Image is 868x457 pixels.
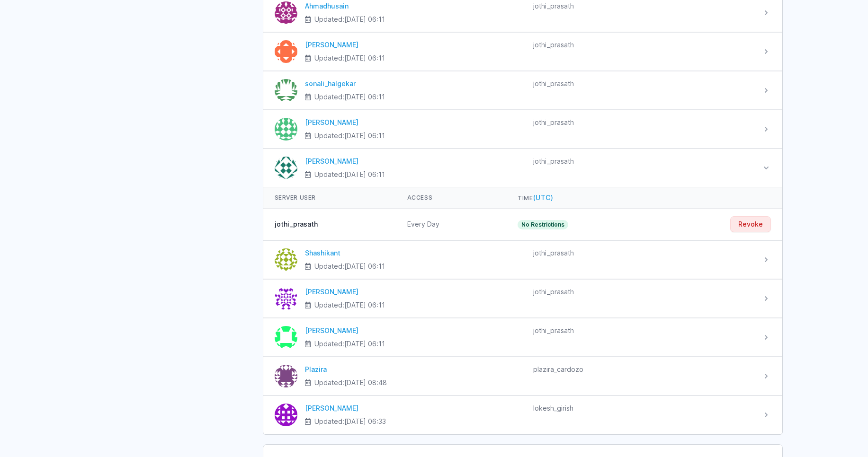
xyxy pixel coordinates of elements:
[275,157,297,179] img: Aditya Naik
[533,1,754,11] div: jothi_prasath
[314,300,385,310] span: Updated:
[305,287,526,297] div: [PERSON_NAME]
[263,318,782,356] a: Jothi Prasath [PERSON_NAME] Updated:[DATE] 06:11 jothi_prasath
[263,357,782,395] a: Plazira Plazira Updated:[DATE] 08:48 plazira_cardozo
[344,262,385,270] time: [DATE] 06:11
[305,326,526,335] div: [PERSON_NAME]
[275,248,297,271] img: Shashikant
[396,187,507,209] th: Access
[344,132,385,140] time: [DATE] 06:11
[275,287,297,310] img: Amberly Silva
[506,187,654,209] th: Time
[533,404,754,413] div: lokesh_girish
[344,170,385,178] time: [DATE] 06:11
[275,326,297,349] img: Jothi Prasath
[305,79,526,88] div: sonali_halgekar
[263,241,782,279] a: Shashikant Shashikant Updated:[DATE] 06:11 jothi_prasath
[275,118,297,141] img: Ishan Prabhu
[275,79,297,102] img: sonali_halgekar
[275,1,297,24] img: Ahmadhusain
[305,40,526,50] div: [PERSON_NAME]
[305,157,526,166] div: [PERSON_NAME]
[344,301,385,309] time: [DATE] 06:11
[533,79,754,88] div: jothi_prasath
[344,378,387,387] time: [DATE] 08:48
[263,71,782,109] a: sonali_halgekar sonali_halgekar Updated:[DATE] 06:11 jothi_prasath
[533,248,754,258] div: jothi_prasath
[344,15,385,23] time: [DATE] 06:11
[263,110,782,148] a: Ishan Prabhu [PERSON_NAME] Updated:[DATE] 06:11 jothi_prasath
[314,417,386,426] span: Updated:
[533,193,554,202] span: (UTC)
[263,396,782,434] a: lokesh Girish [PERSON_NAME] Updated:[DATE] 06:33 lokesh_girish
[344,54,385,62] time: [DATE] 06:11
[314,378,387,387] span: Updated:
[314,131,385,141] span: Updated:
[263,280,782,317] a: Amberly Silva [PERSON_NAME] Updated:[DATE] 06:11 jothi_prasath
[533,287,754,297] div: jothi_prasath
[730,216,771,232] button: Revoke
[314,53,385,63] span: Updated:
[263,33,782,70] a: Raheel Shaikh [PERSON_NAME] Updated:[DATE] 06:11 jothi_prasath
[344,340,385,348] time: [DATE] 06:11
[533,326,754,335] div: jothi_prasath
[344,417,386,425] time: [DATE] 06:33
[314,170,385,179] span: Updated:
[275,365,297,387] img: Plazira
[305,1,526,11] div: Ahmadhusain
[314,262,385,271] span: Updated:
[533,157,754,166] div: jothi_prasath
[305,248,526,258] div: Shashikant
[533,118,754,127] div: jothi_prasath
[533,365,754,374] div: plazira_cardozo
[275,404,297,426] img: lokesh Girish
[305,404,526,413] div: [PERSON_NAME]
[396,209,507,241] td: Every Day
[518,220,568,229] span: No Restrictions
[314,92,385,102] span: Updated:
[263,149,782,187] a: Aditya Naik [PERSON_NAME] Updated:[DATE] 06:11 jothi_prasath
[344,93,385,101] time: [DATE] 06:11
[305,365,526,374] div: Plazira
[305,118,526,127] div: [PERSON_NAME]
[314,339,385,349] span: Updated:
[263,209,396,241] td: jothi_prasath
[263,187,396,209] th: Server User
[533,40,754,50] div: jothi_prasath
[275,40,297,63] img: Raheel Shaikh
[314,15,385,24] span: Updated:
